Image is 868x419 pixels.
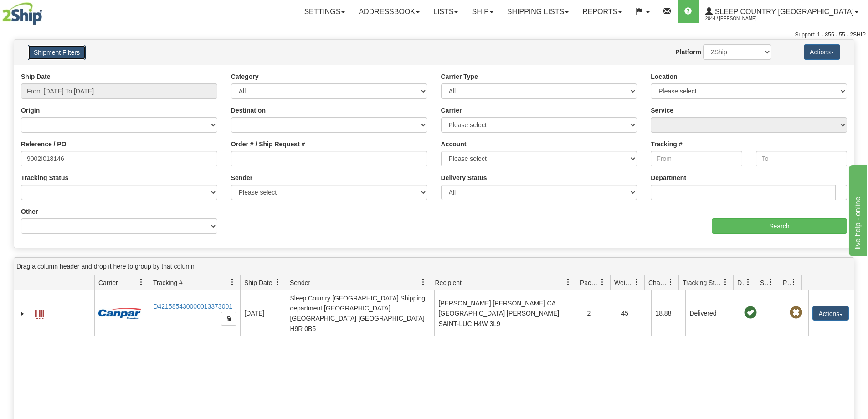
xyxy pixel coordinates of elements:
[225,274,240,290] a: Tracking # filter column settings
[98,278,118,287] span: Carrier
[756,151,847,166] input: To
[231,72,259,81] label: Category
[465,0,500,23] a: Ship
[441,140,467,149] label: Account
[231,173,252,182] label: Sender
[629,274,644,290] a: Weight filter column settings
[744,306,757,319] span: On time
[352,0,426,23] a: Addressbook
[675,47,701,57] label: Platform
[28,45,86,60] button: Shipment Filters
[651,72,677,81] label: Location
[134,274,149,290] a: Carrier filter column settings
[786,274,801,290] a: Pickup Status filter column settings
[685,290,740,336] td: Delivered
[614,278,633,287] span: Weight
[847,163,867,256] iframe: chat widget
[663,274,678,290] a: Charge filter column settings
[231,140,305,149] label: Order # / Ship Request #
[441,72,478,81] label: Carrier Type
[500,0,575,23] a: Shipping lists
[240,290,286,336] td: [DATE]
[595,274,610,290] a: Packages filter column settings
[426,0,465,23] a: Lists
[286,290,434,336] td: Sleep Country [GEOGRAPHIC_DATA] Shipping department [GEOGRAPHIC_DATA] [GEOGRAPHIC_DATA] [GEOGRAPH...
[651,106,673,115] label: Service
[740,274,756,290] a: Delivery Status filter column settings
[783,278,791,287] span: Pickup Status
[434,290,583,336] td: [PERSON_NAME] [PERSON_NAME] CA [GEOGRAPHIC_DATA] [PERSON_NAME] SAINT-LUC H4W 3L9
[560,274,576,290] a: Recipient filter column settings
[297,0,352,23] a: Settings
[21,140,67,149] label: Reference / PO
[737,278,745,287] span: Delivery Status
[2,2,42,25] img: logo2044.jpg
[244,278,272,287] span: Ship Date
[270,274,286,290] a: Ship Date filter column settings
[21,106,40,115] label: Origin
[651,151,742,166] input: From
[683,278,722,287] span: Tracking Status
[18,309,27,318] a: Expand
[790,306,802,319] span: Pickup Not Assigned
[812,306,849,321] button: Actions
[713,8,854,16] span: Sleep Country [GEOGRAPHIC_DATA]
[416,274,431,290] a: Sender filter column settings
[705,14,774,23] span: 2044 / [PERSON_NAME]
[583,290,617,336] td: 2
[221,312,236,326] button: Copy to clipboard
[763,274,779,290] a: Shipment Issues filter column settings
[2,31,866,39] div: Support: 1 - 855 - 55 - 2SHIP
[580,278,599,287] span: Packages
[14,258,854,275] div: grid grouping header
[98,308,141,319] img: 14 - Canpar
[804,44,840,60] button: Actions
[153,303,232,310] a: D421585430000013373001
[760,278,768,287] span: Shipment Issues
[712,218,847,234] input: Search
[231,106,266,115] label: Destination
[35,305,44,320] a: Label
[7,5,84,16] div: live help - online
[441,173,487,182] label: Delivery Status
[153,278,183,287] span: Tracking #
[441,106,462,115] label: Carrier
[435,278,462,287] span: Recipient
[290,278,310,287] span: Sender
[651,290,685,336] td: 18.88
[575,0,629,23] a: Reports
[21,207,38,216] label: Other
[651,140,682,149] label: Tracking #
[617,290,651,336] td: 45
[21,173,68,182] label: Tracking Status
[648,278,668,287] span: Charge
[699,0,865,23] a: Sleep Country [GEOGRAPHIC_DATA] 2044 / [PERSON_NAME]
[21,72,51,81] label: Ship Date
[651,173,686,182] label: Department
[718,274,733,290] a: Tracking Status filter column settings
